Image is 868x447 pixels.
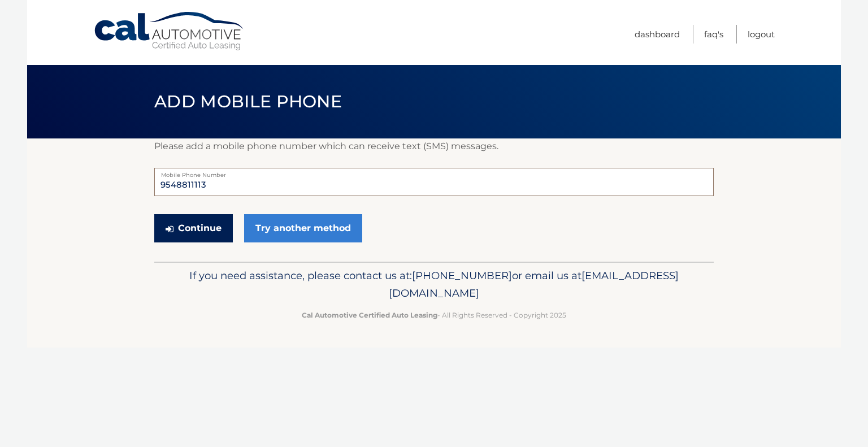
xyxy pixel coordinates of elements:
[154,168,714,196] input: Mobile Phone Number
[162,267,706,303] p: If you need assistance, please contact us at: or email us at
[302,311,437,319] strong: Cal Automotive Certified Auto Leasing
[154,91,342,112] span: Add Mobile Phone
[412,269,512,282] span: [PHONE_NUMBER]
[154,214,233,242] button: Continue
[244,214,362,242] a: Try another method
[93,11,246,51] a: Cal Automotive
[154,138,714,154] p: Please add a mobile phone number which can receive text (SMS) messages.
[704,25,723,44] a: FAQ's
[162,309,706,321] p: - All Rights Reserved - Copyright 2025
[154,168,714,177] label: Mobile Phone Number
[748,25,775,44] a: Logout
[635,25,680,44] a: Dashboard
